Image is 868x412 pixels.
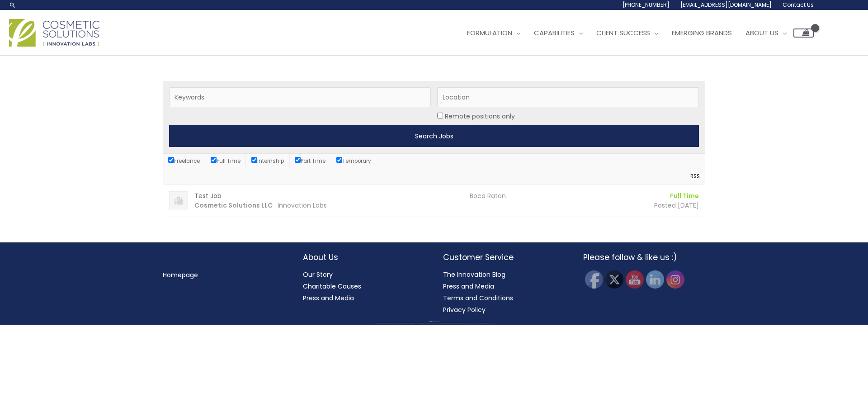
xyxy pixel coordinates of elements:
[600,191,699,201] li: Full Time
[169,191,188,210] img: Cosmetic Solutions LLC
[168,157,200,165] label: Freelance
[303,251,425,263] h2: About Us
[434,322,439,322] span: Cosmetic Solutions
[534,28,575,38] span: Capabilities
[460,19,527,47] a: Formulation
[16,322,852,322] div: Copyright © 2025
[680,1,772,9] span: [EMAIL_ADDRESS][DOMAIN_NAME]
[163,269,285,281] nav: Menu
[251,157,284,165] label: Internship
[336,157,342,163] input: Temporary
[9,19,99,47] img: Cosmetic Solutions Logo
[303,269,425,304] nav: About Us
[443,305,486,314] a: Privacy Policy
[163,270,198,279] a: Homepage
[16,323,852,324] div: All material on this Website, including design, text, images, logos and sounds, are owned by Cosm...
[590,19,665,47] a: Client Success
[745,28,778,38] span: About Us
[443,294,513,303] a: Terms and Conditions
[168,157,174,163] input: Freelance
[9,1,16,9] a: Search icon link
[303,294,354,303] a: Press and Media
[443,251,565,263] h2: Customer Service
[194,201,273,210] strong: Cosmetic Solutions LLC
[303,270,333,279] a: Our Story
[453,19,814,47] nav: Site Navigation
[463,191,594,201] div: Boca Raton
[443,282,494,291] a: Press and Media
[654,201,699,210] time: Posted [DATE]
[596,28,650,38] span: Client Success
[295,157,325,165] label: Part Time
[211,157,241,165] label: Full Time
[672,28,732,38] span: Emerging Brands
[443,269,565,316] nav: Customer Service
[295,157,301,163] input: Part Time
[303,282,361,291] a: Charitable Causes
[169,87,431,107] input: Keywords
[211,157,217,163] input: Full Time
[437,87,699,107] input: Location
[445,110,515,122] label: Remote positions only
[163,185,705,217] a: Test Job Cosmetic Solutions LLC Innovation Labs Boca Raton Full Time Posted [DATE]
[783,1,814,9] span: Contact Us
[793,28,814,38] a: View Shopping Cart, empty
[194,191,463,201] h3: Test Job
[623,1,670,9] span: [PHONE_NUMBER]
[278,201,327,210] span: Innovation Labs
[686,172,700,182] a: RSS
[336,157,371,165] label: Temporary
[739,19,793,47] a: About Us
[251,157,257,163] input: Internship
[605,270,623,289] img: Twitter
[437,113,443,118] input: Location
[665,19,739,47] a: Emerging Brands
[585,270,603,289] img: Facebook
[169,125,699,147] input: Search Jobs
[583,251,705,263] h2: Please follow & like us :)
[527,19,590,47] a: Capabilities
[467,28,512,38] span: Formulation
[443,270,505,279] a: The Innovation Blog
